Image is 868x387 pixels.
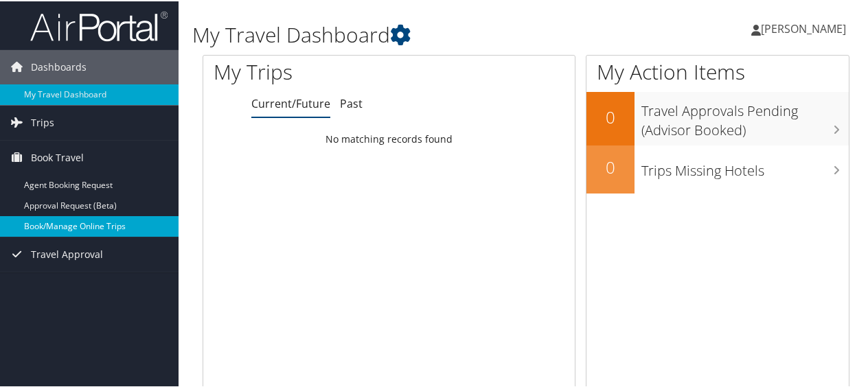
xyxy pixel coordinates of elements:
a: Current/Future [251,95,330,110]
td: No matching records found [203,126,575,150]
h2: 0 [586,104,635,128]
a: 0Travel Approvals Pending (Advisor Booked) [586,91,849,143]
span: Book Travel [31,139,84,174]
h1: My Trips [214,56,410,85]
span: [PERSON_NAME] [761,20,846,35]
span: Trips [31,104,54,139]
a: [PERSON_NAME] [751,7,860,48]
h3: Trips Missing Hotels [641,153,849,179]
h3: Travel Approvals Pending (Advisor Booked) [641,93,849,139]
h1: My Action Items [586,56,849,85]
span: Travel Approval [31,236,103,270]
h2: 0 [586,154,635,178]
h1: My Travel Dashboard [192,19,637,48]
a: 0Trips Missing Hotels [586,144,849,192]
span: Dashboards [31,49,87,83]
a: Past [340,95,363,110]
img: airportal-logo.png [30,9,168,41]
